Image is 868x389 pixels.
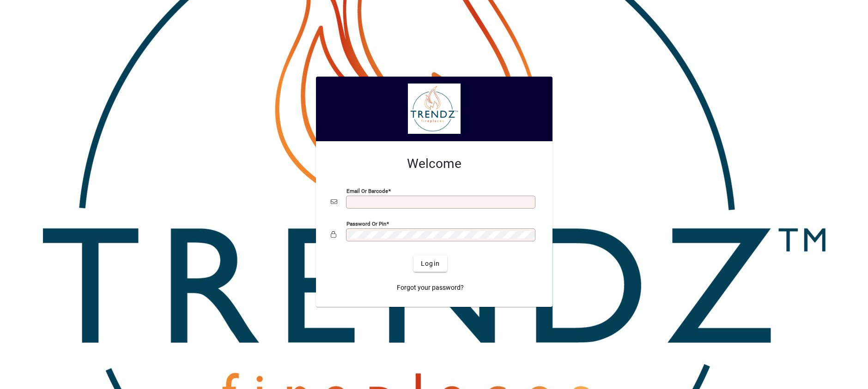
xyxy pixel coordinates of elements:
button: Login [413,255,447,272]
span: Forgot your password? [397,283,464,293]
span: Login [421,259,440,269]
a: Forgot your password? [393,279,467,296]
h2: Welcome [331,156,538,172]
mat-label: Email or Barcode [346,188,388,194]
mat-label: Password or Pin [346,221,386,227]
